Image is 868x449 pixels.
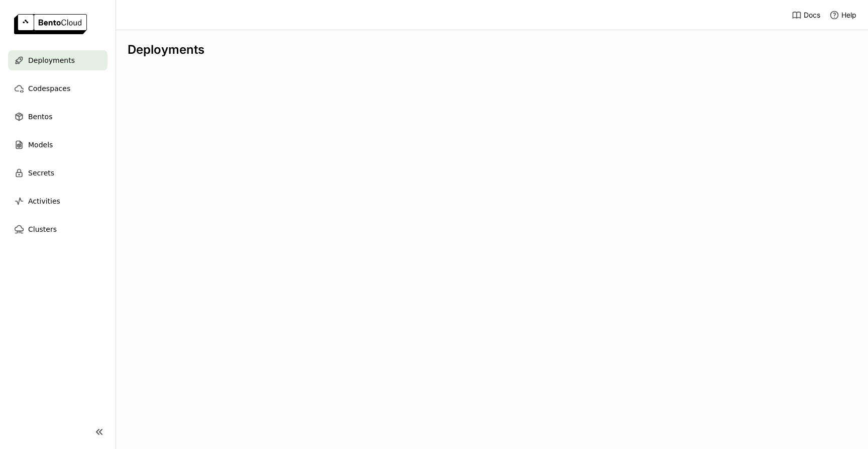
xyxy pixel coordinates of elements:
span: Clusters [28,223,57,235]
a: Clusters [8,219,107,239]
span: Models [28,139,53,151]
a: Models [8,135,107,155]
img: logo [14,14,87,34]
a: Bentos [8,107,107,127]
span: Docs [804,11,820,20]
span: Activities [28,195,60,207]
a: Activities [8,191,107,211]
a: Secrets [8,163,107,183]
a: Docs [792,10,820,20]
span: Deployments [28,54,75,66]
span: Secrets [28,167,54,179]
span: Help [841,11,856,20]
span: Codespaces [28,82,70,95]
span: Bentos [28,111,52,123]
div: Help [829,10,856,20]
div: Deployments [128,42,856,57]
